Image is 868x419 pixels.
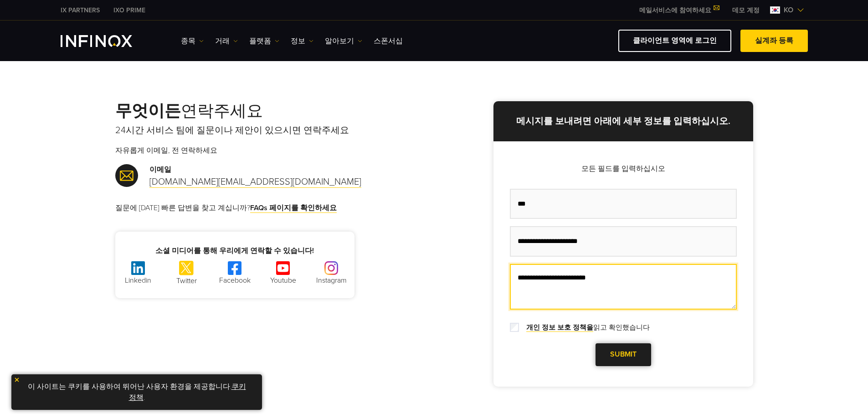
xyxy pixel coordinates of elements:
[115,202,434,213] p: 질문에 [DATE] 빠른 답변을 찾고 계십니까?
[149,176,361,188] a: [DOMAIN_NAME][EMAIL_ADDRESS][DOMAIN_NAME]
[725,5,766,15] a: INFINOX MENU
[308,275,354,286] p: Instagram
[115,101,181,121] strong: 무엇이든
[618,30,731,52] a: 클라이언트 영역에 로그인
[212,275,257,286] p: Facebook
[260,275,306,286] p: Youtube
[521,322,650,333] label: 읽고 확인했습니다
[632,6,725,14] a: 메일서비스에 참여하세요
[526,323,593,331] strong: 개인 정보 보호 정책을
[325,36,362,47] a: 알아보기
[780,5,797,16] span: ko
[164,275,209,286] p: Twitter
[61,35,154,47] a: INFINOX Logo
[291,36,313,47] a: 정보
[516,116,730,127] strong: 메시지를 보내려면 아래에 세부 정보를 입력하십시오.
[374,36,403,47] a: 스폰서십
[740,30,808,52] a: 실계좌 등록
[115,101,434,121] h2: 연락주세요
[181,36,204,47] a: 종목
[526,323,593,332] a: 개인 정보 보호 정책을
[115,124,434,137] p: 24시간 서비스 팀에 질문이나 제안이 있으시면 연락주세요
[115,275,161,286] p: Linkedin
[249,36,279,47] a: 플랫폼
[16,379,257,405] p: 이 사이트는 쿠키를 사용하여 뛰어난 사용자 환경을 제공합니다. .
[14,377,20,383] img: yellow close icon
[250,203,337,213] a: FAQs 페이지를 확인하세요
[215,36,238,47] a: 거래
[115,145,434,156] p: 자유롭게 이메일, 전 연락하세요
[107,5,152,15] a: INFINOX
[155,246,314,255] strong: 소셜 미디어를 통해 우리에게 연락할 수 있습니다!
[149,165,171,174] strong: 이메일
[596,343,651,366] a: Submit
[54,5,107,15] a: INFINOX
[510,163,737,174] p: 모든 필드를 입력하십시오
